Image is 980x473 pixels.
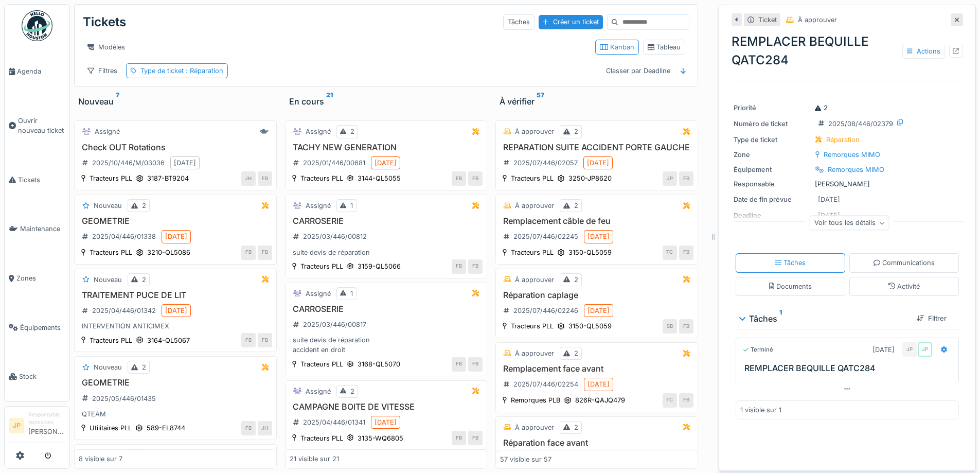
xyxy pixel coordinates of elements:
div: Équipement [734,165,811,174]
div: Tracteurs PLL [300,433,343,443]
div: Kanban [600,42,634,52]
div: Créer un ticket [539,15,602,29]
div: 2 [350,127,354,136]
div: [DATE] [818,195,840,204]
div: [DATE] [174,158,196,168]
sup: 57 [537,95,544,108]
div: 3150-QL5059 [568,321,612,331]
a: Zones [5,254,69,303]
div: [DATE] [165,306,187,316]
div: [DATE] [165,232,187,241]
h3: CARROSERIE [290,216,483,226]
div: Assigné [306,201,331,211]
div: Tâches [740,312,908,325]
div: FB [468,259,483,274]
div: 2025/07/446/02245 [513,232,578,241]
div: Filtres [83,63,122,78]
div: À approuver [515,348,554,358]
h3: CARROSERIE [290,304,483,314]
div: Réparation [826,135,860,145]
div: Tracteurs PLL [300,359,343,369]
a: Maintenance [5,204,69,254]
div: FB [452,431,466,445]
div: Nouveau [94,362,122,372]
div: Nouveau [78,95,273,108]
div: INTERVENTION ANTICIMEX [79,321,272,331]
div: REMPLACER BEQUILLE QATC284 [732,32,963,69]
div: 3144-QL5055 [358,173,401,183]
h3: Réparation caplage [500,290,693,300]
div: FB [468,171,483,186]
div: suite devis de réparation accident en droit [290,335,483,355]
div: À approuver [798,15,837,25]
div: [DATE] [375,158,397,168]
span: Maintenance [20,224,65,234]
h3: Remplacement face avant [500,364,693,374]
div: Tracteurs PLL [90,336,132,345]
div: 2 [142,362,146,372]
div: Voir tous les détails [810,216,889,231]
div: [DATE] [375,417,397,427]
div: 8 visible sur 7 [79,454,122,464]
h3: TRAITEMENT PUCE DE LIT [79,290,272,300]
span: Ouvrir nouveau ticket [18,116,65,135]
div: Classer par Deadline [601,63,675,78]
div: FB [241,421,256,435]
div: FB [258,171,272,186]
div: [DATE] [587,158,609,168]
span: Agenda [17,66,65,76]
div: Priorité [734,103,811,113]
div: Remorques MIMO [828,165,884,174]
div: Remorques PLB [511,395,560,405]
div: JH [258,421,272,435]
div: JP [902,342,917,357]
div: FB [679,319,693,334]
span: Zones [16,273,65,283]
div: Tracteurs PLL [90,173,132,183]
div: FB [258,246,272,260]
a: Stock [5,352,69,401]
div: Nouveau [94,201,122,211]
div: À vérifier [500,95,694,108]
div: Assigné [95,127,120,136]
div: FB [452,357,466,372]
div: Tracteurs PLL [511,321,554,331]
div: Date de fin prévue [734,195,811,204]
div: FB [452,259,466,274]
div: Tracteurs PLL [90,248,132,257]
div: 3168-QL5070 [358,359,400,369]
div: 2025/07/446/02254 [513,379,578,389]
h3: REPARATION SUITE ACCIDENT PORTE GAUCHE [500,143,693,152]
div: FB [241,333,256,347]
div: Type de ticket [140,66,223,76]
div: [PERSON_NAME] [734,179,961,189]
div: 2025/10/446/M/03036 [92,158,165,168]
img: Badge_color-CXgf-gQk.svg [22,10,52,41]
div: 3250-JP8620 [568,173,612,183]
div: Modèles [83,40,130,55]
a: Ouvrir nouveau ticket [5,96,69,155]
span: Tickets [18,175,65,185]
div: 2 [574,348,578,358]
div: FB [679,171,693,186]
div: À approuver [515,423,554,432]
div: FB [679,246,693,260]
div: FB [241,246,256,260]
h3: TACHY NEW GENERATION [290,143,483,152]
div: Actions [902,44,945,59]
h3: Réparation face avant [500,438,693,448]
div: À approuver [515,275,554,285]
div: Assigné [306,387,331,396]
div: JH [241,171,256,186]
div: SB [663,319,677,334]
div: 2 [574,275,578,285]
div: JP [918,342,932,357]
sup: 7 [116,95,119,108]
div: FB [468,431,483,445]
div: Terminé [742,345,773,354]
div: 2 [142,201,146,211]
div: Ticket [758,15,777,25]
span: Stock [19,372,65,381]
div: À approuver [515,201,554,211]
div: Tracteurs PLL [511,248,554,257]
